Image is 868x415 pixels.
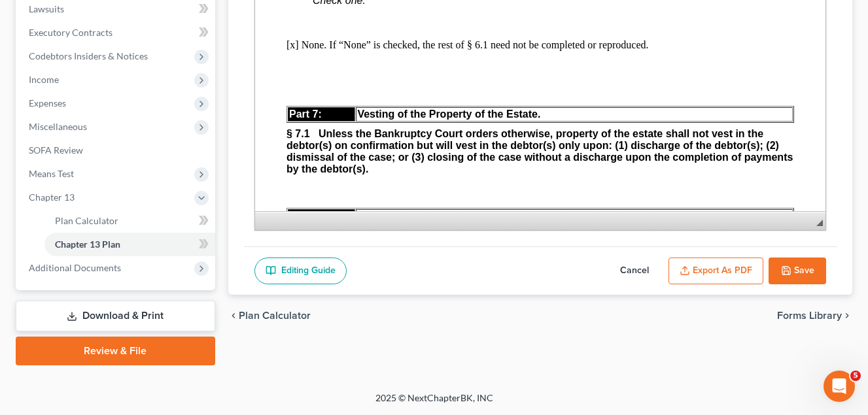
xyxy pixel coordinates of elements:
[842,310,852,321] i: chevron_right
[29,3,64,14] span: Lawsuits
[816,220,823,226] span: Resize
[18,21,215,44] a: Executory Contracts
[668,257,763,285] button: Export as PDF
[29,27,113,38] span: Executory Contracts
[228,310,239,321] i: chevron_left
[228,310,311,321] button: chevron_left Plan Calculator
[34,293,67,305] span: Part 8:
[29,50,148,61] span: Codebtors Insiders & Notices
[606,257,663,285] button: Cancel
[239,310,311,321] span: Plan Calculator
[102,293,251,305] strong: Nonstandard Plan Provisions.
[29,74,59,85] span: Income
[55,239,120,250] span: Chapter 13 Plan
[254,257,347,285] a: Editing Guide
[29,191,75,203] span: Chapter 13
[29,144,83,156] span: SOFA Review
[44,209,215,233] a: Plan Calculator
[777,310,842,321] span: Forms Library
[16,337,215,365] a: Review & File
[44,233,215,256] a: Chapter 13 Plan
[29,121,87,132] span: Miscellaneous
[61,391,807,415] div: 2025 © NextChapterBK, INC
[777,310,852,321] button: Forms Library chevron_right
[850,371,861,381] span: 5
[769,257,826,285] button: Save
[29,97,66,108] span: Expenses
[29,168,74,179] span: Means Test
[55,215,118,226] span: Plan Calculator
[16,301,215,331] a: Download & Print
[824,371,855,402] iframe: Intercom live chat
[29,262,121,273] span: Additional Documents
[18,139,215,162] a: SOFA Review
